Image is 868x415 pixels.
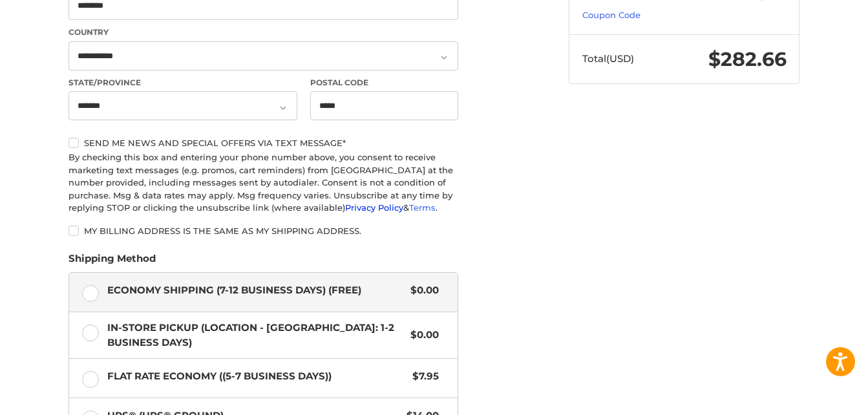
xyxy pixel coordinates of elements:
a: Privacy Policy [345,202,403,213]
span: Total (USD) [582,52,634,65]
span: $7.95 [406,369,439,384]
iframe: Google Customer Reviews [761,380,868,415]
a: Terms [409,202,436,213]
span: Flat Rate Economy ((5-7 Business Days)) [107,369,407,384]
label: Country [69,27,458,38]
label: Postal Code [310,77,459,89]
legend: Shipping Method [69,251,156,272]
span: In-Store Pickup (Location - [GEOGRAPHIC_DATA]: 1-2 BUSINESS DAYS) [107,321,405,350]
label: State/Province [69,77,297,89]
div: By checking this box and entering your phone number above, you consent to receive marketing text ... [69,151,458,215]
a: Coupon Code [582,10,640,20]
span: $0.00 [404,283,439,298]
span: $282.66 [708,47,787,71]
span: Economy Shipping (7-12 Business Days) (Free) [107,283,405,298]
label: My billing address is the same as my shipping address. [69,226,458,236]
label: Send me news and special offers via text message* [69,138,458,148]
span: $0.00 [404,328,439,343]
